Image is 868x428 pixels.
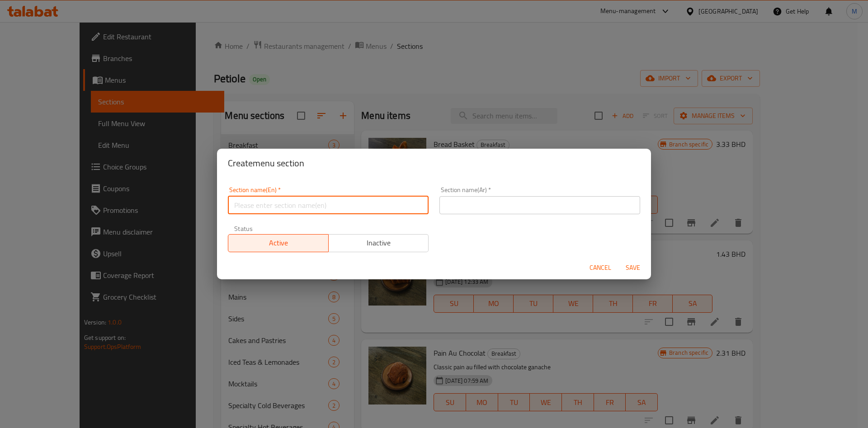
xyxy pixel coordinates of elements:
button: Cancel [586,259,615,276]
button: Inactive [328,234,429,252]
button: Active [228,234,329,252]
input: Please enter section name(ar) [439,196,640,214]
h2: Create menu section [228,156,640,170]
span: Inactive [332,236,425,249]
button: Save [618,259,647,276]
input: Please enter section name(en) [228,196,429,214]
span: Active [232,236,325,249]
span: Cancel [590,262,611,273]
span: Save [622,262,644,273]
